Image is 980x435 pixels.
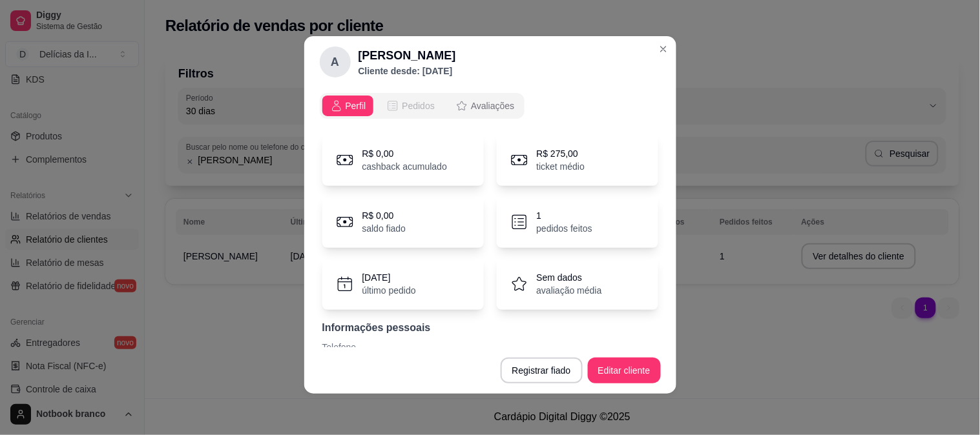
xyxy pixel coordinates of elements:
span: Pedidos [402,99,435,112]
p: Informações pessoais [322,320,658,336]
span: Avaliações [471,99,514,112]
p: último pedido [362,284,416,297]
p: Telefone [322,341,658,354]
p: Sem dados [537,271,602,284]
div: opções [320,93,525,119]
button: Registrar fiado [501,358,583,383]
span: Perfil [346,99,366,112]
p: pedidos feitos [537,222,592,235]
p: saldo fiado [362,222,406,235]
p: R$ 0,00 [362,209,406,222]
p: Cliente desde: [DATE] [359,65,456,77]
p: avaliação média [537,284,602,297]
p: [DATE] [362,271,416,284]
p: R$ 0,00 [362,147,448,160]
p: 1 [537,209,592,222]
p: R$ 275,00 [537,147,585,160]
button: Editar cliente [588,358,661,383]
h2: [PERSON_NAME] [359,46,456,65]
p: cashback acumulado [362,160,448,173]
div: opções [320,93,661,119]
p: ticket médio [537,160,585,173]
button: Close [653,39,674,59]
div: A [320,46,351,77]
